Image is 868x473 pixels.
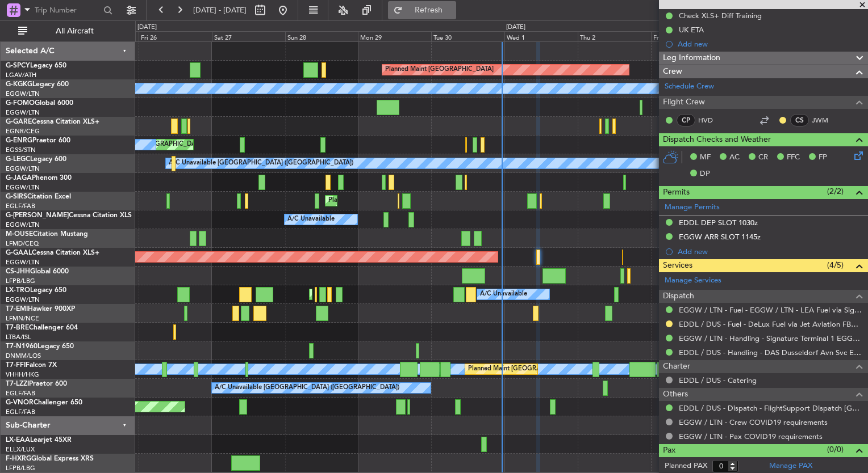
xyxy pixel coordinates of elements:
span: FP [819,152,827,163]
span: M-OUSE [6,231,33,238]
span: Crew [663,65,682,78]
a: T7-FFIFalcon 7X [6,362,57,369]
span: T7-LZZI [6,381,29,387]
a: HVD [698,115,724,125]
a: LTBA/ISL [6,333,31,341]
a: T7-N1960Legacy 650 [6,343,74,350]
a: EGSS/STN [6,146,36,154]
span: Services [663,259,692,272]
span: All Aircraft [30,27,120,35]
div: CP [677,114,695,126]
span: Leg Information [663,52,720,65]
a: JWM [812,115,837,125]
a: G-ENRGPraetor 600 [6,137,70,144]
a: ELLX/LUX [6,445,35,454]
div: Mon 29 [358,31,431,41]
a: EGLF/FAB [6,389,35,398]
a: EGGW/LTN [6,164,40,173]
span: Pax [663,444,675,457]
span: Refresh [405,6,453,14]
div: [DATE] [137,23,157,32]
span: AC [729,152,740,163]
span: FFC [787,152,800,163]
div: Sat 27 [212,31,285,41]
span: G-LEGC [6,156,30,163]
a: T7-BREChallenger 604 [6,324,78,331]
div: A/C Unavailable [287,211,335,228]
div: Wed 1 [504,31,578,41]
a: LX-EAALearjet 45XR [6,437,72,444]
span: [DATE] - [DATE] [193,5,247,15]
span: DP [700,168,710,180]
a: G-[PERSON_NAME]Cessna Citation XLS [6,212,132,219]
a: EDDL / DUS - Fuel - DeLux Fuel via Jet Aviation FBO - EDDL / DUS [679,319,862,329]
span: G-ENRG [6,137,32,144]
div: EDDL DEP SLOT 1030z [679,218,758,227]
label: Planned PAX [665,461,707,472]
div: Fri 26 [139,31,212,41]
div: [DATE] [506,23,525,32]
a: EGGW/LTN [6,295,40,304]
a: F-HXRGGlobal Express XRS [6,455,94,462]
div: A/C Unavailable [480,286,527,303]
a: T7-EMIHawker 900XP [6,306,75,312]
div: Planned Maint [GEOGRAPHIC_DATA] ([GEOGRAPHIC_DATA]) [468,361,647,378]
span: (0/0) [827,444,844,455]
a: G-VNORChallenger 650 [6,399,82,406]
a: G-GARECessna Citation XLS+ [6,119,99,125]
div: Add new [678,39,862,49]
a: EGGW/LTN [6,258,40,267]
a: EGLF/FAB [6,202,35,210]
span: LX-EAA [6,437,30,444]
a: EDDL / DUS - Handling - DAS Dusseldorf Avn Svc EDDL / DUS [679,348,862,357]
a: EGGW / LTN - Fuel - EGGW / LTN - LEA Fuel via Signature in EGGW [679,305,862,315]
span: G-JAGA [6,175,32,181]
a: G-KGKGLegacy 600 [6,81,69,88]
a: EGGW/LTN [6,90,40,98]
span: G-GAAL [6,250,32,256]
a: G-SIRSCitation Excel [6,193,71,200]
div: UK ETA [679,25,704,35]
div: Sun 28 [285,31,358,41]
span: G-GARE [6,119,32,125]
span: Others [663,388,688,401]
a: EGLF/FAB [6,408,35,416]
div: Tue 30 [431,31,504,41]
a: LFPB/LBG [6,464,35,472]
span: G-[PERSON_NAME] [6,212,69,219]
a: EDDL / DUS - Catering [679,375,757,385]
a: EGNR/CEG [6,127,40,136]
span: (4/5) [827,259,844,271]
a: LFPB/LBG [6,277,35,285]
span: (2/2) [827,185,844,197]
span: G-SIRS [6,193,27,200]
span: G-KGKG [6,81,32,88]
span: LX-TRO [6,287,30,294]
a: EGGW / LTN - Pax COVID19 requirements [679,432,823,441]
input: Trip Number [35,2,100,19]
a: EDDL / DUS - Dispatch - FlightSupport Dispatch [GEOGRAPHIC_DATA] [679,403,862,413]
span: CR [758,152,768,163]
div: Check XLS+ Diff Training [679,11,762,20]
span: CS-JHH [6,268,30,275]
a: Manage Permits [665,202,720,213]
span: Permits [663,186,690,199]
span: G-VNOR [6,399,34,406]
span: Dispatch [663,290,694,303]
div: A/C Unavailable [GEOGRAPHIC_DATA] ([GEOGRAPHIC_DATA]) [215,379,399,396]
a: CS-JHHGlobal 6000 [6,268,69,275]
span: G-FOMO [6,100,35,107]
span: T7-BRE [6,324,29,331]
span: T7-FFI [6,362,26,369]
a: VHHH/HKG [6,370,39,379]
div: A/C Unavailable [GEOGRAPHIC_DATA] ([GEOGRAPHIC_DATA]) [169,155,353,172]
a: G-FOMOGlobal 6000 [6,100,73,107]
a: LFMD/CEQ [6,239,39,248]
span: F-HXRG [6,455,31,462]
span: T7-N1960 [6,343,37,350]
div: CS [790,114,809,126]
div: Add new [678,247,862,256]
a: G-JAGAPhenom 300 [6,175,72,181]
a: DNMM/LOS [6,352,41,360]
a: LX-TROLegacy 650 [6,287,66,294]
